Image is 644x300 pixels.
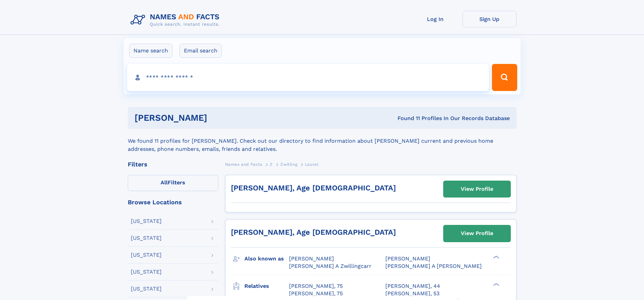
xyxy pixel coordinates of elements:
label: Name search [129,44,172,58]
a: [PERSON_NAME], 75 [289,290,343,297]
img: Logo Names and Facts [128,11,225,29]
div: We found 11 profiles for [PERSON_NAME]. Check out our directory to find information about [PERSON... [128,129,517,153]
div: ❯ [492,282,500,286]
a: Z [270,160,273,168]
a: [PERSON_NAME], 44 [385,282,440,290]
span: [PERSON_NAME] [385,255,430,262]
a: [PERSON_NAME], 75 [289,282,343,290]
div: [US_STATE] [131,218,162,224]
span: Zwilling [280,162,297,167]
div: View Profile [461,226,493,241]
input: search input [127,64,489,91]
label: Filters [128,175,218,191]
span: [PERSON_NAME] [289,255,334,262]
a: Log In [408,11,462,27]
button: Search Button [492,64,517,91]
span: [PERSON_NAME] A Zwillingcarr [289,263,372,269]
div: [US_STATE] [131,269,162,275]
div: ❯ [492,255,500,259]
h1: [PERSON_NAME] [135,114,303,122]
div: Found 11 Profiles In Our Records Database [302,115,510,122]
span: [PERSON_NAME] A [PERSON_NAME] [385,263,482,269]
a: [PERSON_NAME], Age [DEMOGRAPHIC_DATA] [231,228,396,236]
span: Laurel [305,162,319,167]
a: View Profile [444,225,510,241]
div: View Profile [461,181,493,197]
h3: Also known as [244,253,289,264]
a: Zwilling [280,160,297,168]
a: View Profile [444,181,510,197]
div: Filters [128,161,218,167]
div: Browse Locations [128,199,218,205]
a: Names and Facts [225,160,262,168]
span: All [161,179,168,186]
a: [PERSON_NAME], 53 [385,290,439,297]
span: Z [270,162,273,167]
a: Sign Up [462,11,517,27]
label: Email search [180,44,222,58]
h3: Relatives [244,280,289,292]
div: [US_STATE] [131,252,162,258]
div: [US_STATE] [131,286,162,292]
a: [PERSON_NAME], Age [DEMOGRAPHIC_DATA] [231,184,396,192]
div: [US_STATE] [131,235,162,241]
